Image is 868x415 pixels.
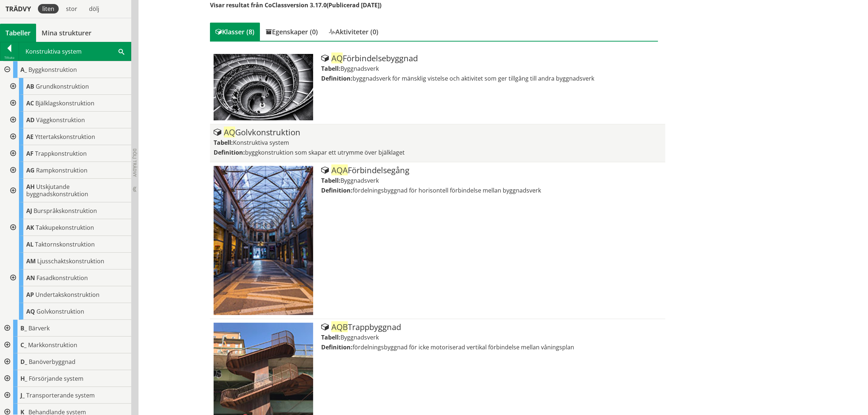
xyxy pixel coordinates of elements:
[36,116,85,124] span: Väggkonstruktion
[36,274,88,282] span: Fasadkonstruktion
[28,66,77,74] span: Byggkonstruktion
[26,207,32,215] span: AJ
[331,321,348,332] span: AQB
[331,164,348,175] span: AQA
[214,148,245,156] label: Definition:
[26,257,36,265] span: AM
[245,148,405,156] span: byggkonstruktion som skapar ett utrymme över bjälklaget
[214,139,233,147] label: Tabell:
[323,23,384,41] div: Aktiviteter (0)
[26,133,34,141] span: AE
[1,5,35,13] div: Trädvy
[26,307,35,315] span: AQ
[26,99,34,107] span: AC
[26,150,34,158] span: AF
[353,74,594,82] span: byggnadsverk för mänsklig vistelse och aktivitet som ger tillgång till andra byggnadsverk
[36,24,97,42] a: Mina strukturer
[85,4,104,13] div: dölj
[37,257,104,265] span: Ljusschaktskonstruktion
[327,1,381,9] span: (Publicerad [DATE])
[35,99,94,107] span: Bjälklagskonstruktion
[0,55,19,61] div: Tillbaka
[26,240,34,248] span: AL
[29,375,83,383] span: Försörjande system
[214,128,662,137] div: Golvkonstruktion
[20,358,27,366] span: D_
[20,391,25,399] span: J_
[233,139,289,147] span: Konstruktiva system
[20,66,27,74] span: A_
[26,291,34,299] span: AP
[210,1,327,9] span: Visar resultat från CoClassversion 3.17.0
[36,82,89,90] span: Grundkonstruktion
[340,177,379,185] span: Byggnadsverk
[36,224,94,232] span: Takkupekonstruktion
[321,166,662,175] div: Förbindelsegång
[35,150,87,158] span: Trappkonstruktion
[26,224,34,232] span: AK
[26,116,35,124] span: AD
[36,166,87,174] span: Rampkonstruktion
[19,42,131,61] div: Konstruktiva system
[38,4,59,13] div: liten
[26,391,95,399] span: Transporterande system
[36,307,84,315] span: Golvkonstruktion
[35,133,95,141] span: Yttertakskonstruktion
[224,127,235,137] span: AQ
[331,53,343,63] span: AQ
[26,183,35,191] span: AH
[260,23,323,41] div: Egenskaper (0)
[26,183,88,198] span: Utskjutande byggnadskonstruktion
[214,54,313,120] img: Tabell
[214,166,313,315] img: Tabell
[132,148,138,177] span: Dölj trädvy
[20,324,27,332] span: B_
[321,323,662,331] div: Trappbyggnad
[340,333,379,341] span: Byggnadsverk
[26,82,34,90] span: AB
[20,375,27,383] span: H_
[35,240,95,248] span: Taktornskonstruktion
[62,4,82,13] div: stor
[321,74,353,82] label: Definition:
[29,358,75,366] span: Banöverbyggnad
[28,324,50,332] span: Bärverk
[35,291,100,299] span: Undertakskonstruktion
[321,343,353,351] label: Definition:
[26,166,35,174] span: AG
[20,341,27,349] span: C_
[321,177,340,185] label: Tabell:
[321,333,340,341] label: Tabell:
[321,186,353,194] label: Definition:
[340,65,379,73] span: Byggnadsverk
[26,274,35,282] span: AN
[210,23,260,41] div: Klasser (8)
[28,341,77,349] span: Markkonstruktion
[118,47,124,55] span: Sök i tabellen
[34,207,97,215] span: Burspråkskonstruktion
[353,343,574,351] span: fördelningsbyggnad för icke motoriserad vertikal förbindelse mellan våningsplan
[353,186,541,194] span: fördelningsbyggnad för horisontell förbindelse mellan byggnadsverk
[321,65,340,73] label: Tabell:
[321,54,662,63] div: Förbindelsebyggnad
